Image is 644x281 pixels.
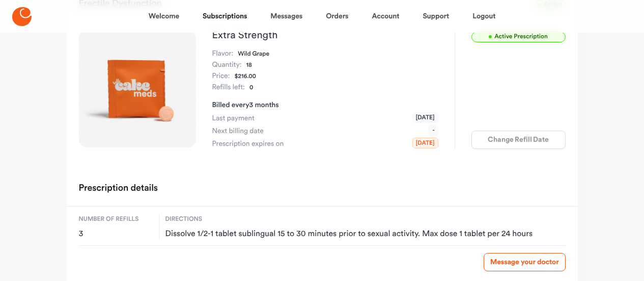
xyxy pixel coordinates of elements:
span: Last payment [212,113,255,123]
img: Extra Strength [79,30,196,147]
dt: Price: [212,71,230,82]
a: Messages [270,4,302,29]
a: Logout [472,4,495,29]
span: 3 [79,229,153,239]
span: - [429,125,438,136]
dd: Wild Grape [238,48,269,60]
dd: 18 [246,60,252,71]
span: Number of refills [79,215,153,224]
a: Message your doctor [484,253,565,271]
dd: $216.00 [235,71,256,82]
a: Support [423,4,449,29]
span: [DATE] [412,138,438,148]
dt: Quantity: [212,60,242,71]
a: Welcome [149,4,179,29]
span: [DATE] [412,112,438,123]
h3: Extra Strength [212,30,438,40]
a: Account [372,4,399,29]
span: Active Prescription [471,32,566,42]
span: Billed every 3 months [212,101,279,109]
h2: Prescription details [79,180,158,198]
dt: Refills left: [212,82,245,93]
span: Directions [165,215,566,224]
dt: Flavor: [212,48,234,60]
dd: 0 [249,82,253,93]
span: Prescription expires on [212,139,284,149]
span: Dissolve 1/2-1 tablet sublingual 15 to 30 minutes prior to sexual activity. Max dose 1 tablet per... [165,229,566,239]
span: Next billing date [212,126,264,136]
a: Orders [326,4,348,29]
a: Subscriptions [203,4,247,29]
